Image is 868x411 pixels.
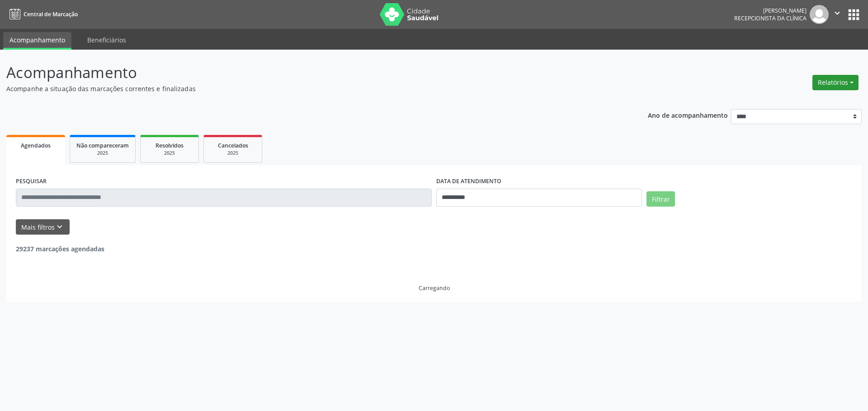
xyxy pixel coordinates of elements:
[3,32,71,50] a: Acompanhamento
[24,10,78,18] span: Central de Marcação
[436,175,501,189] label: DATA DE ATENDIMENTO
[812,75,859,90] button: Relatórios
[21,142,51,149] span: Agendados
[648,109,728,120] p: Ano de acompanhamento
[6,7,78,22] a: Central de Marcação
[156,142,184,149] span: Resolvidos
[829,5,846,24] button: 
[16,245,104,253] strong: 29237 marcações agendadas
[81,32,132,48] a: Beneficiários
[646,191,675,207] button: Filtrar
[16,219,70,235] button: Mais filtroskeyboard_arrow_down
[76,142,129,149] span: Não compareceram
[810,5,829,24] img: img
[734,7,807,14] div: [PERSON_NAME]
[832,8,842,18] i: 
[16,175,47,189] label: PESQUISAR
[218,142,248,149] span: Cancelados
[147,150,192,157] div: 2025
[419,284,450,292] div: Carregando
[6,84,605,93] p: Acompanhe a situação das marcações correntes e finalizadas
[210,150,255,157] div: 2025
[76,150,129,157] div: 2025
[55,222,65,232] i: keyboard_arrow_down
[846,7,862,23] button: apps
[6,61,605,84] p: Acompanhamento
[734,14,807,22] span: Recepcionista da clínica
